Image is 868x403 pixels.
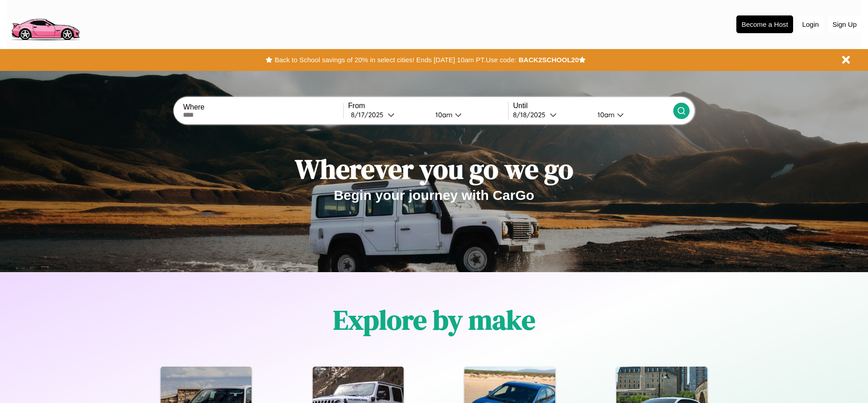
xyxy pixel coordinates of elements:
div: 8 / 17 / 2025 [351,110,388,119]
label: Until [513,102,673,110]
button: 10am [590,110,673,119]
label: From [348,102,508,110]
button: Back to School savings of 20% in select cities! Ends [DATE] 10am PT.Use code: [272,54,518,66]
div: 10am [593,110,617,119]
button: Login [798,16,824,33]
div: 10am [431,110,455,119]
label: Where [183,103,343,111]
button: 8/17/2025 [348,110,428,119]
button: Sign Up [828,16,861,33]
img: logo [7,5,84,43]
button: Become a Host [736,15,793,33]
h1: Explore by make [333,301,535,338]
b: BACK2SCHOOL20 [518,56,579,64]
div: 8 / 18 / 2025 [513,110,550,119]
button: 10am [428,110,508,119]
